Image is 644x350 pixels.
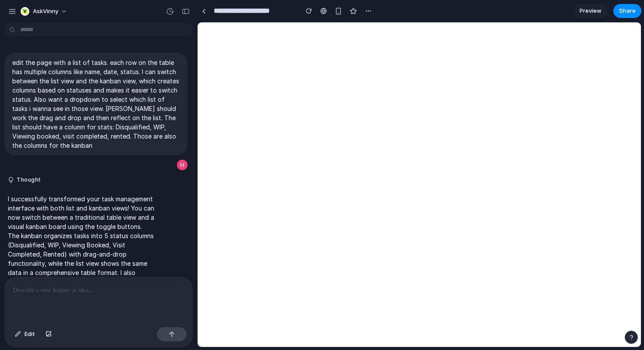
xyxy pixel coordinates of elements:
button: AskVinny [17,4,72,18]
span: Edit [25,330,35,339]
button: Edit [11,327,39,341]
p: I successfully transformed your task management interface with both list and kanban views! You ca... [8,194,154,305]
a: Preview [573,4,608,18]
button: Share [613,4,641,18]
span: AskVinny [33,7,58,16]
p: edit the page with a list of tasks. each row on the table has multiple columns like name, date, s... [12,58,180,150]
span: Preview [580,7,602,15]
span: Share [619,7,636,15]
